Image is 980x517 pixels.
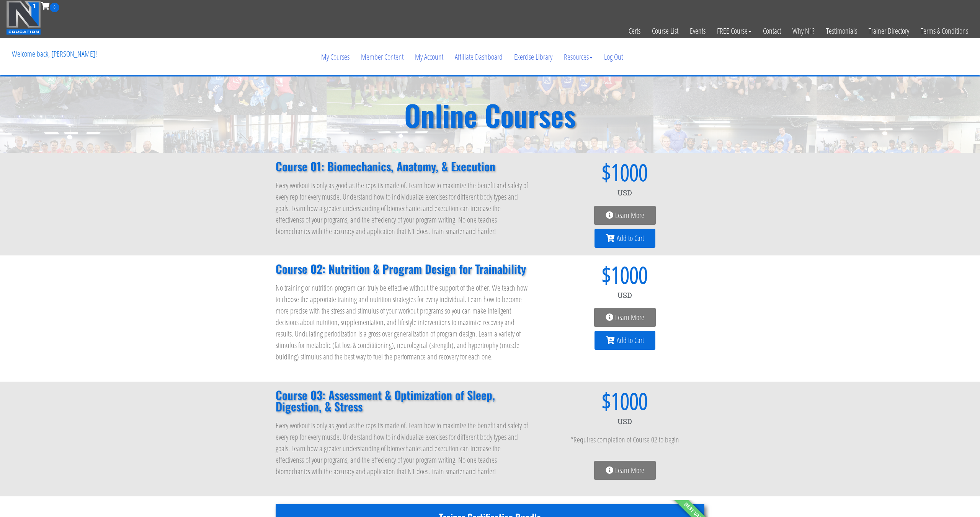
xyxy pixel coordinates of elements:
a: Learn More [594,461,656,480]
div: USD [545,412,704,431]
span: 1000 [611,263,648,286]
p: Welcome back, [PERSON_NAME]! [6,39,103,69]
p: Every workout is only as good as the reps its made of. Learn how to maximize the benefit and safe... [276,180,530,237]
a: Events [684,12,711,50]
a: My Courses [315,39,355,75]
a: Course List [646,12,684,50]
a: Terms & Conditions [915,12,974,50]
span: $ [545,263,611,286]
a: Testimonials [820,12,863,50]
span: Learn More [615,467,644,474]
span: $ [545,389,611,412]
span: Add to Cart [617,337,644,344]
a: Member Content [355,39,409,75]
img: n1-education [6,0,41,35]
span: Learn More [615,211,644,219]
a: Add to Cart [595,331,655,350]
p: *Requires completion of Course 02 to begin [545,434,704,445]
p: No training or nutrition program can truly be effective without the support of the other. We teac... [276,282,530,363]
a: 0 [41,1,59,11]
a: Why N1? [787,12,820,50]
a: Exercise Library [508,39,558,75]
div: USD [545,286,704,304]
a: My Account [409,39,449,75]
span: 0 [50,3,59,12]
a: Certs [623,12,646,50]
a: Contact [757,12,787,50]
a: Resources [558,39,598,75]
h2: Course 02: Nutrition & Program Design for Trainability [276,263,530,275]
a: Learn More [594,206,656,225]
p: Every workout is only as good as the reps its made of. Learn how to maximize the benefit and safe... [276,420,530,477]
h2: Course 01: Biomechanics, Anatomy, & Execution [276,161,530,172]
a: Trainer Directory [863,12,915,50]
a: FREE Course [711,12,757,50]
h2: Online Courses [404,101,576,129]
h2: Course 03: Assessment & Optimization of Sleep, Digestion, & Stress [276,389,530,412]
div: USD [545,184,704,202]
a: Log Out [598,39,629,75]
span: $ [545,161,611,184]
a: Add to Cart [595,229,655,248]
a: Learn More [594,308,656,327]
span: Learn More [615,314,644,321]
span: Add to Cart [617,234,644,242]
span: 1000 [611,389,648,412]
a: Affiliate Dashboard [449,39,508,75]
span: 1000 [611,161,648,184]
